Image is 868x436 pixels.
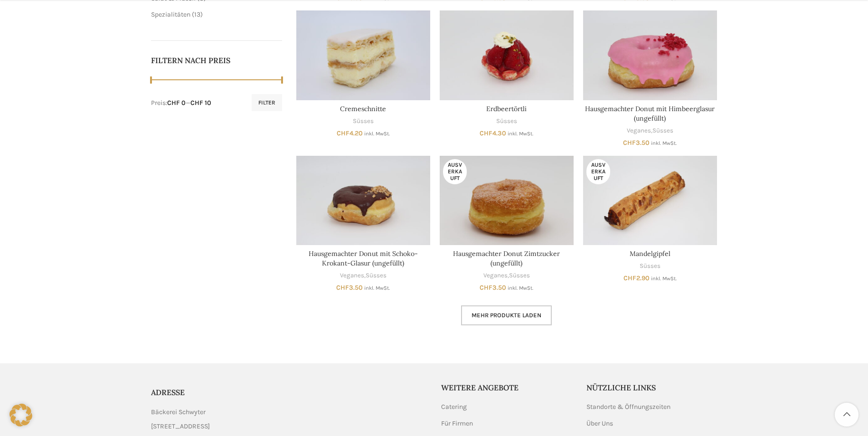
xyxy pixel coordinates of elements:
h5: Nützliche Links [586,382,717,393]
a: Mehr Produkte laden [461,305,552,325]
span: CHF [623,139,636,147]
h5: Filtern nach Preis [151,55,282,66]
a: Hausgemachter Donut mit Schoko-Krokant-Glasur (ungefüllt) [309,249,418,267]
a: Cremeschnitte [340,104,386,113]
small: inkl. MwSt. [508,285,533,291]
span: CHF 10 [190,99,211,107]
span: Ausverkauft [443,159,467,184]
a: Erdbeertörtli [486,104,527,113]
span: CHF [480,284,492,292]
a: Mandelgipfel [630,249,670,258]
a: Hausgemachter Donut Zimtzucker (ungefüllt) [440,156,574,245]
a: Hausgemachter Donut Zimtzucker (ungefüllt) [453,249,560,267]
a: Für Firmen [441,419,474,428]
a: Catering [441,402,468,412]
a: Hausgemachter Donut mit Himbeerglasur (ungefüllt) [585,104,715,123]
small: inkl. MwSt. [651,140,677,146]
bdi: 3.50 [336,284,363,292]
a: Hausgemachter Donut mit Schoko-Krokant-Glasur (ungefüllt) [296,156,430,245]
a: Süsses [496,117,517,126]
span: ADRESSE [151,388,185,397]
div: , [583,126,717,135]
span: Ausverkauft [586,159,610,184]
bdi: 3.50 [480,284,506,292]
a: Veganes [483,271,508,280]
div: , [296,271,430,280]
span: [STREET_ADDRESS] [151,421,210,432]
div: Preis: — [151,98,211,108]
bdi: 4.30 [480,129,506,137]
a: Süsses [509,271,530,280]
a: Standorte & Öffnungszeiten [586,402,671,412]
small: inkl. MwSt. [651,275,677,282]
a: Veganes [340,271,364,280]
span: CHF 0 [167,99,186,107]
a: Süsses [652,126,673,135]
bdi: 3.50 [623,139,650,147]
span: CHF [336,284,349,292]
bdi: 4.20 [337,129,363,137]
a: Veganes [627,126,651,135]
a: Hausgemachter Donut mit Himbeerglasur (ungefüllt) [583,10,717,100]
small: inkl. MwSt. [508,131,533,137]
h5: Weitere Angebote [441,382,572,393]
a: Über Uns [586,419,614,428]
span: 13 [194,10,200,19]
a: Spezialitäten [151,10,190,19]
span: CHF [623,274,636,282]
div: , [440,271,574,280]
a: Scroll to top button [835,403,859,427]
a: Cremeschnitte [296,10,430,100]
small: inkl. MwSt. [364,131,390,137]
span: CHF [337,129,349,137]
span: Mehr Produkte laden [472,312,541,319]
small: inkl. MwSt. [364,285,390,291]
a: Mandelgipfel [583,156,717,245]
a: Süsses [640,262,660,271]
a: Süsses [366,271,387,280]
a: Erdbeertörtli [440,10,574,100]
button: Filter [252,94,282,111]
span: CHF [480,129,492,137]
bdi: 2.90 [623,274,650,282]
span: Bäckerei Schwyter [151,407,206,417]
a: Süsses [353,117,374,126]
